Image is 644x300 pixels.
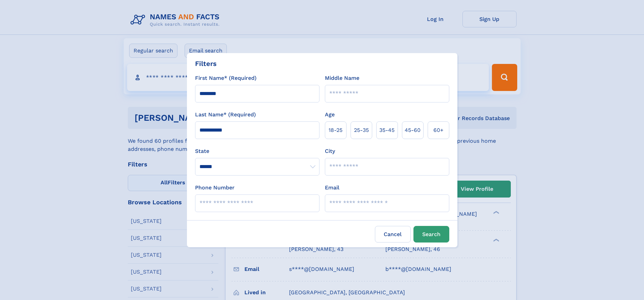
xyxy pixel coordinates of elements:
[329,126,342,134] span: 18‑25
[195,59,217,69] div: Filters
[195,111,256,119] label: Last Name* (Required)
[325,111,335,119] label: Age
[325,74,359,82] label: Middle Name
[413,226,449,243] button: Search
[195,184,235,192] label: Phone Number
[405,126,421,134] span: 45‑60
[325,184,339,192] label: Email
[195,74,257,82] label: First Name* (Required)
[354,126,369,134] span: 25‑35
[433,126,444,134] span: 60+
[379,126,395,134] span: 35‑45
[325,147,335,155] label: City
[195,147,319,155] label: State
[375,226,411,243] label: Cancel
